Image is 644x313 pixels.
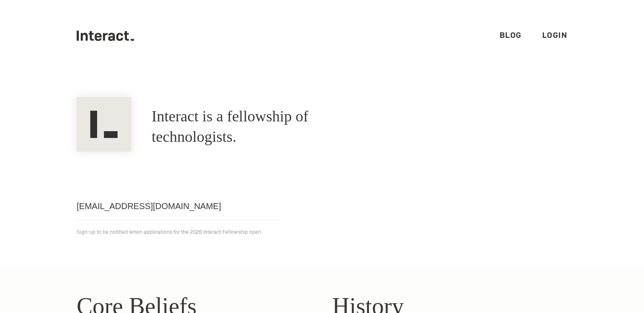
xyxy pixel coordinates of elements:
[500,30,522,40] a: Blog
[77,192,281,220] input: Email address...
[77,227,567,237] p: Sign-up to be notified when applications for the 2026 Interact Fellowship open.
[152,106,382,147] h1: Interact is a fellowship of technologists.
[77,97,131,152] img: Interact Logo
[542,30,568,40] a: Login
